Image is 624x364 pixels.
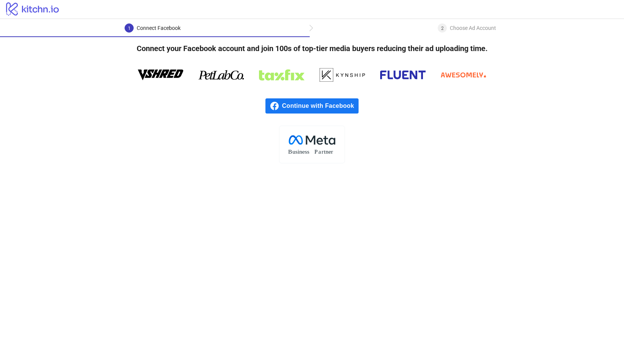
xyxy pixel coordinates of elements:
a: Continue with Facebook [265,98,359,114]
div: Choose Ad Account [450,23,496,33]
div: Connect Facebook [137,23,181,33]
tspan: a [318,148,321,155]
span: 1 [128,26,131,31]
tspan: tner [324,148,333,155]
span: 2 [441,26,444,31]
tspan: B [288,148,292,155]
tspan: P [314,148,318,155]
tspan: usiness [292,148,309,155]
h4: Connect your Facebook account and join 100s of top-tier media buyers reducing their ad uploading ... [125,37,500,60]
tspan: r [321,148,324,155]
span: Continue with Facebook [282,98,359,114]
